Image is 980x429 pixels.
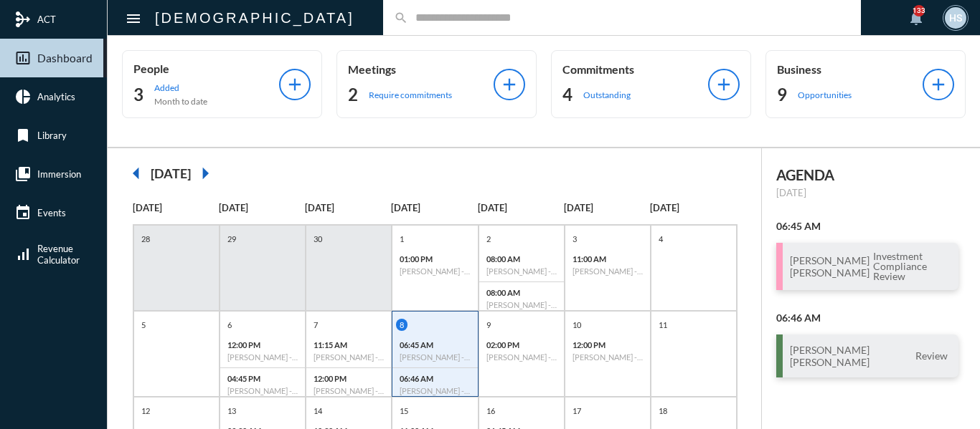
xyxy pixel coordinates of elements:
[125,10,142,27] mat-icon: Side nav toggle icon
[227,352,298,362] h6: [PERSON_NAME] - Review
[486,266,557,276] h6: [PERSON_NAME] - [PERSON_NAME] - Investment Compliance Review
[394,11,408,25] mat-icon: search
[14,49,32,67] mat-icon: insert_chart_outlined
[14,127,32,144] mat-icon: bookmark
[483,233,494,245] p: 2
[790,344,870,368] h3: [PERSON_NAME] [PERSON_NAME]
[138,405,154,417] p: 12
[224,405,240,417] p: 13
[14,88,32,105] mat-icon: pie_chart
[569,233,580,245] p: 3
[37,91,75,102] span: Analytics
[912,350,951,362] span: Review
[37,130,67,141] span: Library
[573,266,643,276] h6: [PERSON_NAME] - Review
[573,340,643,350] p: 12:00 PM
[122,159,151,188] mat-icon: arrow_left
[945,7,966,29] div: HS
[573,352,643,362] h6: [PERSON_NAME] - [PERSON_NAME] - Life With [PERSON_NAME]
[37,52,93,64] span: Dashboard
[227,340,298,350] p: 12:00 PM
[155,6,354,29] h2: [DEMOGRAPHIC_DATA]
[776,312,958,324] h2: 06:46 AM
[14,246,32,263] mat-icon: signal_cellular_alt
[37,168,81,180] span: Immersion
[908,9,925,26] mat-icon: notifications
[396,405,412,417] p: 15
[486,288,557,297] p: 08:00 AM
[224,319,235,331] p: 6
[133,83,143,106] h2: 3
[133,62,279,75] p: People
[573,254,643,264] p: 11:00 AM
[777,83,787,106] h2: 9
[569,319,585,331] p: 10
[400,374,470,383] p: 06:46 AM
[870,250,951,283] span: Investment Compliance Review
[569,405,585,417] p: 17
[776,220,958,232] h2: 06:45 AM
[913,5,925,16] div: 133
[219,202,305,213] p: [DATE]
[564,202,650,213] p: [DATE]
[650,202,736,213] p: [DATE]
[224,233,240,245] p: 29
[37,14,56,25] span: ACT
[133,202,219,213] p: [DATE]
[285,74,305,95] mat-icon: add
[314,374,384,383] p: 12:00 PM
[314,340,384,350] p: 11:15 AM
[400,386,470,395] h6: [PERSON_NAME] - [PERSON_NAME] - Review
[37,207,66,218] span: Events
[655,233,666,245] p: 4
[227,374,298,383] p: 04:45 PM
[310,319,321,331] p: 7
[314,352,384,362] h6: [PERSON_NAME] - Retirement Income
[348,62,494,76] p: Meetings
[227,386,298,395] h6: [PERSON_NAME] - Retirement Doctrine II
[486,300,557,309] h6: [PERSON_NAME] - [PERSON_NAME] - Review
[499,74,519,95] mat-icon: add
[305,202,391,213] p: [DATE]
[119,4,148,32] button: Toggle sidenav
[714,74,734,95] mat-icon: add
[138,319,149,331] p: 5
[798,90,852,100] p: Opportunities
[154,82,207,93] p: Added
[562,62,708,76] p: Commitments
[655,405,671,417] p: 18
[562,83,573,106] h2: 4
[151,165,191,181] h2: [DATE]
[790,254,870,279] h3: [PERSON_NAME] [PERSON_NAME]
[776,187,958,198] p: [DATE]
[483,319,494,331] p: 9
[776,166,958,183] h2: AGENDA
[191,159,220,188] mat-icon: arrow_right
[348,83,358,106] h2: 2
[928,74,948,95] mat-icon: add
[37,243,80,266] span: Revenue Calculator
[478,202,564,213] p: [DATE]
[310,233,326,245] p: 30
[310,405,326,417] p: 14
[314,386,384,395] h6: [PERSON_NAME] - [PERSON_NAME] - Retirement Income
[154,96,207,107] p: Month to date
[583,90,631,100] p: Outstanding
[138,233,154,245] p: 28
[396,319,407,331] p: 8
[14,11,32,28] mat-icon: mediation
[400,340,470,350] p: 06:45 AM
[396,233,407,245] p: 1
[14,165,32,183] mat-icon: collections_bookmark
[391,202,477,213] p: [DATE]
[400,254,470,264] p: 01:00 PM
[486,254,557,264] p: 08:00 AM
[400,266,470,276] h6: [PERSON_NAME] - [PERSON_NAME] - Investment
[369,90,452,100] p: Require commitments
[655,319,671,331] p: 11
[483,405,499,417] p: 16
[486,340,557,350] p: 02:00 PM
[400,352,470,362] h6: [PERSON_NAME] - [PERSON_NAME] - Investment Compliance Review
[777,62,923,76] p: Business
[486,352,557,362] h6: [PERSON_NAME] - Action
